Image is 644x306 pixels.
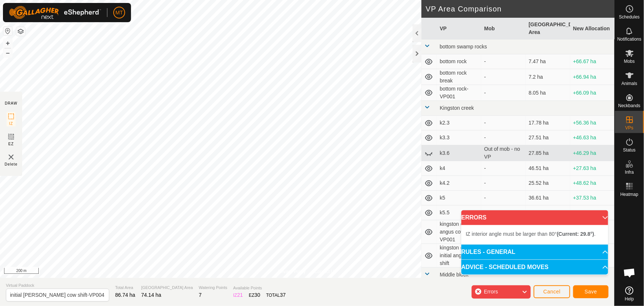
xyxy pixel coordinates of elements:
span: ADVICE - SCHEDULED MOVES [461,264,548,270]
span: VPs [625,126,633,130]
button: Cancel [534,285,570,298]
td: k2.3 [437,116,481,130]
span: Cancel [543,289,561,295]
div: - [484,119,523,127]
button: Map Layers [16,27,25,36]
span: Neckbands [618,103,640,108]
div: - [484,209,523,217]
span: bottom swamp rocks [440,44,487,50]
div: Open chat [619,262,641,284]
div: - [484,73,523,81]
td: 27.51 ha [526,130,570,145]
td: 7.47 ha [526,54,570,69]
span: Watering Points [199,285,227,291]
p-accordion-header: ADVICE - SCHEDULED MOVES [461,260,608,275]
span: Available Points [233,285,286,291]
button: Save [573,285,609,298]
td: +58.91 ha [570,205,614,220]
div: - [484,194,523,202]
td: +46.63 ha [570,130,614,145]
span: Status [623,148,636,152]
span: EZ [8,141,14,147]
td: k3.6 [437,145,481,161]
td: bottom rock-VP001 [437,85,481,101]
div: - [484,164,523,172]
td: k4.2 [437,176,481,191]
td: +66.94 ha [570,69,614,85]
td: 36.61 ha [526,191,570,205]
span: MT [116,9,123,17]
button: Reset Map [3,27,12,35]
div: TOTAL [266,291,286,299]
span: Middle block [440,272,469,278]
a: Contact Us [314,268,336,275]
span: [GEOGRAPHIC_DATA] Area [141,285,193,291]
td: 15.23 ha [526,205,570,220]
div: EZ [249,291,260,299]
span: Infra [625,170,634,174]
div: - [484,179,523,187]
td: k3.3 [437,130,481,145]
span: IZ interior angle must be larger than 80° . [466,231,596,237]
span: Total Area [115,285,135,291]
img: VP [7,153,16,161]
span: Kingston creek [440,105,474,111]
td: +48.62 ha [570,176,614,191]
p-accordion-header: RULES - GENERAL [461,245,608,259]
p-accordion-header: ERRORS [461,210,608,225]
td: bottom rock [437,54,481,69]
td: +66.09 ha [570,85,614,101]
span: 86.74 ha [115,292,135,298]
span: 74.14 ha [141,292,162,298]
span: Virtual Paddock [6,282,109,289]
th: New Allocation [570,18,614,40]
div: DRAW [5,101,17,106]
td: kingston creek initial angus cow shift [437,244,481,268]
td: +37.53 ha [570,191,614,205]
th: [GEOGRAPHIC_DATA] Area [526,18,570,40]
div: - [484,89,523,97]
td: 46.51 ha [526,161,570,176]
button: – [3,48,12,57]
span: 7 [199,292,202,298]
div: IZ [233,291,243,299]
td: 25.52 ha [526,176,570,191]
td: +56.36 ha [570,116,614,130]
td: +46.29 ha [570,145,614,161]
span: Schedules [619,15,640,19]
td: 17.78 ha [526,116,570,130]
span: Notifications [617,37,641,41]
td: k4 [437,161,481,176]
span: IZ [9,121,13,126]
img: Gallagher Logo [9,6,101,19]
span: ERRORS [461,215,486,221]
span: Errors [484,289,498,295]
td: +27.63 ha [570,161,614,176]
th: Mob [481,18,526,40]
span: 30 [255,292,261,298]
th: VP [437,18,481,40]
span: Save [585,289,597,295]
span: 37 [280,292,286,298]
span: Delete [5,161,18,167]
div: - [484,134,523,142]
button: + [3,39,12,48]
span: RULES - GENERAL [461,249,516,255]
span: Heatmap [620,192,638,197]
span: 21 [237,292,243,298]
span: Mobs [624,59,635,64]
a: Privacy Policy [278,268,306,275]
h2: VP Area Comparison [426,4,615,13]
td: bottom rock break [437,69,481,85]
td: 7.2 ha [526,69,570,85]
div: - [484,58,523,65]
td: +66.67 ha [570,54,614,69]
td: k5 [437,191,481,205]
td: kingston creek angus cow shift-VP001 [437,220,481,244]
span: Help [625,297,634,301]
td: 8.05 ha [526,85,570,101]
div: Out of mob - no VP [484,145,523,161]
span: Animals [621,81,637,86]
b: (Current: 29.8°) [557,231,594,237]
a: Help [615,283,644,304]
